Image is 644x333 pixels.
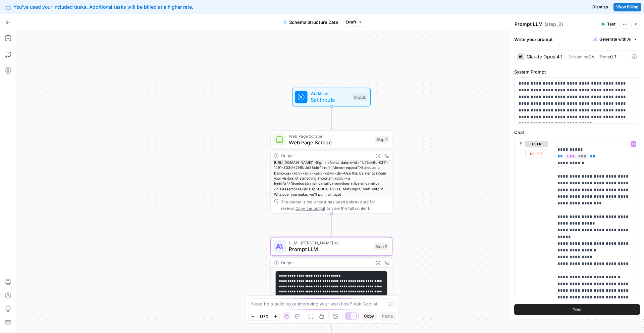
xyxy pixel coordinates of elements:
[510,32,644,46] div: Write your prompt
[569,54,588,59] span: Streaming
[607,21,615,27] span: Test
[289,245,371,253] span: Prompt LLM
[598,20,619,29] button: Test
[588,54,594,59] span: ON
[591,35,640,44] button: Generate with AI
[281,152,371,159] div: Output
[281,259,371,266] div: Output
[515,21,543,28] textarea: Prompt LLM
[610,54,616,59] span: 0.7
[311,96,350,104] span: Set Inputs
[527,54,562,59] div: Claude Opus 4.1
[346,19,356,25] span: Draft
[330,213,332,236] g: Edge from step_1 to step_2
[379,312,396,321] button: Paste
[590,3,611,11] button: Dismiss
[289,240,371,246] span: LLM · [PERSON_NAME] 4.1
[289,133,371,139] span: Web Page Scrape
[525,141,548,147] button: user
[375,136,389,143] div: Step 1
[599,54,610,59] span: Temp
[594,53,599,60] span: |
[374,243,389,250] div: Step 2
[289,138,371,146] span: Web Page Scrape
[5,4,390,10] div: You've used your included tasks. Additional tasks will be billed at a higher rate.
[259,314,269,319] span: 117%
[514,68,640,75] label: System Prompt
[330,106,332,129] g: Edge from start to step_1
[311,90,350,97] span: Workflow
[616,4,639,10] span: View Billing
[599,36,631,42] span: Generate with AI
[544,21,563,28] span: ( step_2 )
[279,17,342,28] button: Schema Structure Data
[592,4,608,10] span: Dismiss
[514,129,640,136] label: Chat
[361,312,377,321] button: Copy
[514,304,640,315] button: Test
[573,306,582,313] span: Test
[296,206,325,211] span: Copy the output
[289,19,338,26] span: Schema Structure Data
[270,88,392,106] div: WorkflowSet InputsInputs
[270,130,392,213] div: Web Page ScrapeWeb Page ScrapeStep 1Output<h1>Simple, Robust Assembly Management Software | Distr...
[565,53,569,60] span: |
[343,18,365,27] button: Draft
[613,3,641,11] a: View Billing
[281,199,389,211] div: This output is too large & has been abbreviated for review. to view the full content.
[525,150,548,157] button: Delete
[364,313,374,319] span: Copy
[353,94,367,101] div: Inputs
[382,313,393,319] span: Paste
